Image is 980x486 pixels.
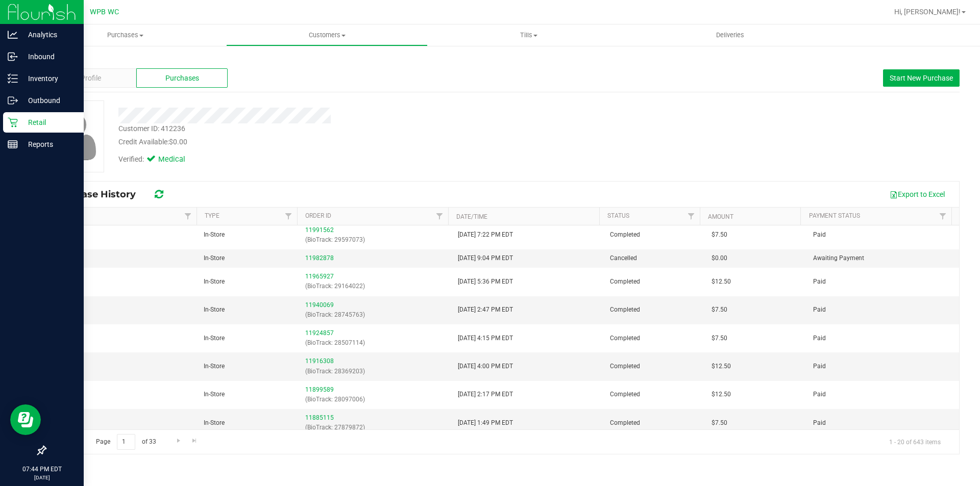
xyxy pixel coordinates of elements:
[118,123,185,134] div: Customer ID: 412236
[431,208,448,225] a: Filter
[458,305,513,315] span: [DATE] 2:47 PM EDT
[610,230,640,240] span: Completed
[204,390,225,399] span: In-Store
[8,139,18,149] inline-svg: Reports
[683,208,700,225] a: Filter
[18,50,79,63] p: Inbound
[458,362,513,371] span: [DATE] 4:00 PM EDT
[305,338,445,348] p: (BioTrack: 28507114)
[456,213,487,220] a: Date/Time
[226,24,428,46] a: Customers
[610,305,640,315] span: Completed
[708,213,733,220] a: Amount
[305,414,334,421] a: 11885115
[158,154,199,165] span: Medical
[8,73,18,84] inline-svg: Inventory
[305,357,334,365] a: 11916308
[90,8,119,16] span: WPB WC
[53,189,146,200] span: Purchase History
[712,305,727,315] span: $7.50
[428,24,629,46] a: Tills
[305,235,445,245] p: (BioTrack: 29597073)
[204,230,225,240] span: In-Store
[813,418,826,428] span: Paid
[305,273,334,280] a: 11965927
[610,277,640,287] span: Completed
[18,138,79,150] p: Reports
[305,301,334,309] a: 11940069
[712,390,731,399] span: $12.50
[458,334,513,343] span: [DATE] 4:15 PM EDT
[890,74,953,82] span: Start New Purchase
[305,367,445,376] p: (BioTrack: 28369203)
[305,329,334,337] a: 11924857
[118,137,568,147] div: Credit Available:
[204,362,225,371] span: In-Store
[205,212,219,219] a: Type
[8,117,18,127] inline-svg: Retail
[610,418,640,428] span: Completed
[305,423,445,432] p: (BioTrack: 27879872)
[607,212,629,219] a: Status
[809,212,860,219] a: Payment Status
[81,73,101,84] span: Profile
[458,418,513,428] span: [DATE] 1:49 PM EDT
[883,186,951,203] button: Export to Excel
[5,465,79,474] p: 07:44 PM EDT
[458,230,513,240] span: [DATE] 7:22 PM EDT
[458,277,513,287] span: [DATE] 5:36 PM EDT
[305,226,334,234] a: 11991562
[813,390,826,399] span: Paid
[813,305,826,315] span: Paid
[712,277,731,287] span: $12.50
[813,277,826,287] span: Paid
[305,386,334,393] a: 11899589
[813,334,826,343] span: Paid
[458,390,513,399] span: [DATE] 2:17 PM EDT
[702,31,758,40] span: Deliveries
[712,334,727,343] span: $7.50
[712,230,727,240] span: $7.50
[813,253,864,263] span: Awaiting Payment
[18,116,79,129] p: Retail
[117,434,135,450] input: 1
[935,208,951,225] a: Filter
[894,8,961,16] span: Hi, [PERSON_NAME]!
[610,253,637,263] span: Cancelled
[204,305,225,315] span: In-Store
[171,434,186,448] a: Go to the next page
[8,52,18,62] inline-svg: Inbound
[24,31,226,40] span: Purchases
[813,362,826,371] span: Paid
[280,208,297,225] a: Filter
[18,94,79,107] p: Outbound
[305,395,445,404] p: (BioTrack: 28097006)
[712,253,727,263] span: $0.00
[18,72,79,85] p: Inventory
[458,253,513,263] span: [DATE] 9:04 PM EDT
[204,277,225,287] span: In-Store
[187,434,202,448] a: Go to the last page
[180,208,197,225] a: Filter
[428,31,629,40] span: Tills
[8,30,18,40] inline-svg: Analytics
[305,282,445,291] p: (BioTrack: 29164022)
[629,24,831,46] a: Deliveries
[610,334,640,343] span: Completed
[305,212,331,219] a: Order ID
[712,418,727,428] span: $7.50
[204,418,225,428] span: In-Store
[610,390,640,399] span: Completed
[87,434,164,450] span: Page of 33
[10,404,41,435] iframe: Resource center
[118,154,199,165] div: Verified:
[169,138,187,146] span: $0.00
[24,24,226,46] a: Purchases
[165,73,199,84] span: Purchases
[227,31,427,40] span: Customers
[813,230,826,240] span: Paid
[305,310,445,320] p: (BioTrack: 28745763)
[610,362,640,371] span: Completed
[5,474,79,481] p: [DATE]
[8,95,18,106] inline-svg: Outbound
